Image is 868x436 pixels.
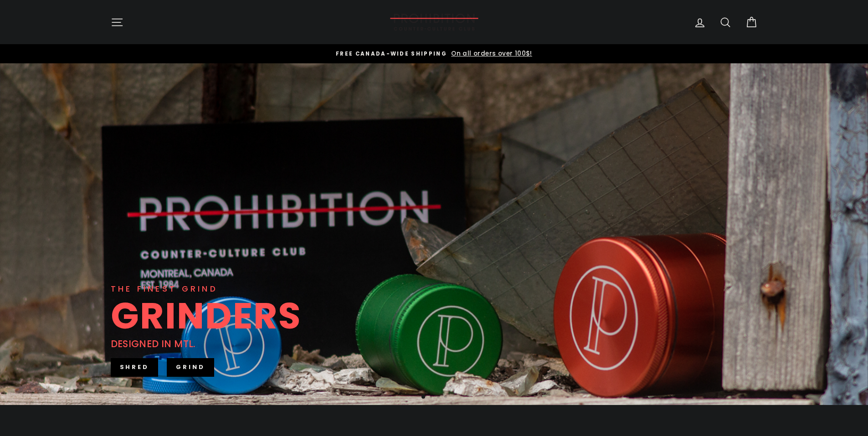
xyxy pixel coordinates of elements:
button: 3 [437,395,442,400]
a: GRIND [167,358,214,376]
a: FREE CANADA-WIDE SHIPPING On all orders over 100$! [113,49,755,59]
div: GRINDERS [111,298,301,334]
button: 4 [444,395,449,400]
span: FREE CANADA-WIDE SHIPPING [336,50,447,57]
span: On all orders over 100$! [449,49,532,58]
div: DESIGNED IN MTL. [111,336,195,351]
div: THE FINEST GRIND [111,282,218,295]
button: 1 [421,395,426,400]
img: PROHIBITION COUNTER-CULTURE CLUB [389,14,480,31]
button: 2 [430,395,434,400]
a: SHRED [111,358,159,376]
